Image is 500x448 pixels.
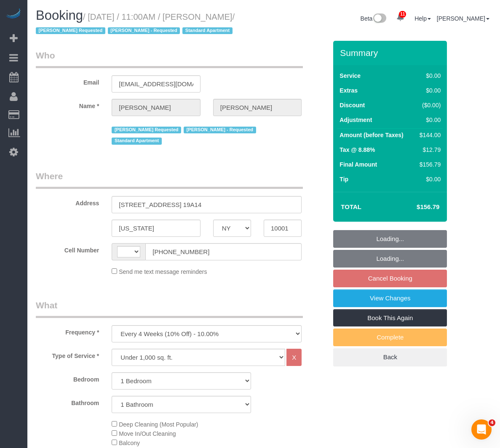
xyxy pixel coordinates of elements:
legend: What [36,299,303,318]
h4: $156.79 [391,204,439,211]
label: Discount [340,101,365,109]
span: Standard Apartment [182,27,233,34]
span: [PERSON_NAME] Requested [112,127,181,133]
div: $0.00 [416,86,441,95]
div: $0.00 [416,72,441,80]
span: 4 [489,419,495,426]
label: Tax @ 8.88% [340,146,375,154]
a: Back [333,348,447,366]
input: City [112,220,200,237]
a: View Changes [333,289,447,307]
div: $156.79 [416,160,441,169]
img: Automaid Logo [5,8,22,20]
span: Booking [36,8,83,23]
span: [PERSON_NAME] - Requested [108,27,180,34]
small: / [DATE] / 11:00AM / [PERSON_NAME] [36,12,235,36]
legend: Where [36,170,303,189]
span: Send me text message reminders [119,268,207,275]
div: $144.00 [416,131,441,139]
a: Beta [361,15,387,22]
span: Standard Apartment [112,138,162,144]
label: Email [29,75,105,87]
div: ($0.00) [416,101,441,109]
label: Cell Number [29,243,105,254]
span: 11 [399,11,406,18]
a: Book This Again [333,309,447,327]
input: Last Name [213,99,302,116]
label: Amount (before Taxes) [340,131,403,139]
span: [PERSON_NAME] - Requested [184,127,256,133]
iframe: Intercom live chat [471,419,492,440]
label: Type of Service * [29,349,105,360]
a: Help [414,15,431,22]
label: Address [29,196,105,207]
span: [PERSON_NAME] Requested [36,27,105,34]
label: Name * [29,99,105,110]
input: Zip Code [264,220,302,237]
input: Cell Number [145,243,302,260]
a: 11 [392,8,409,27]
span: Deep Cleaning (Most Popular) [119,421,198,428]
label: Adjustment [340,116,372,124]
label: Extras [340,86,358,95]
img: New interface [372,13,386,24]
div: $0.00 [416,175,441,183]
div: $12.79 [416,146,441,154]
strong: Total [341,203,361,210]
h3: Summary [340,48,443,58]
span: Move In/Out Cleaning [119,430,176,437]
label: Bedroom [29,372,105,384]
legend: Who [36,49,303,68]
label: Frequency * [29,325,105,337]
a: [PERSON_NAME] [437,15,489,22]
div: $0.00 [416,116,441,124]
label: Final Amount [340,160,377,169]
span: Balcony [119,440,140,446]
label: Bathroom [29,396,105,407]
label: Service [340,72,361,80]
input: First Name [112,99,200,116]
label: Tip [340,175,348,183]
input: Email [112,75,200,93]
